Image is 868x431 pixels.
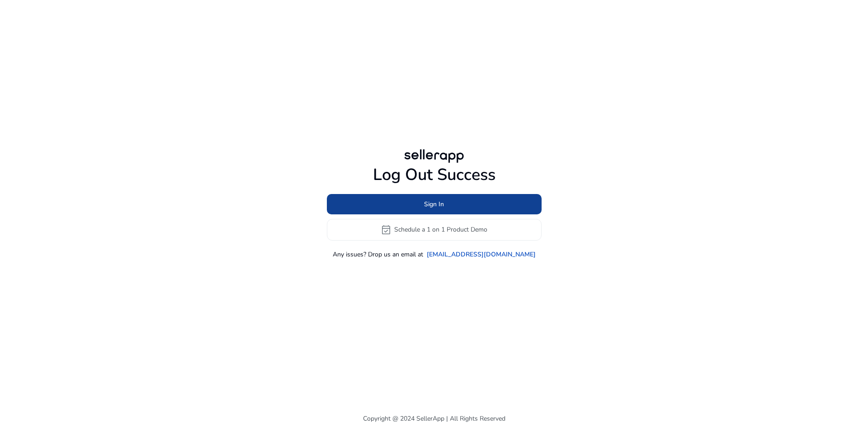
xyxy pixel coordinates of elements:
h1: Log Out Success [327,165,542,185]
button: event_availableSchedule a 1 on 1 Product Demo [327,219,542,241]
a: [EMAIL_ADDRESS][DOMAIN_NAME] [427,250,536,259]
button: Sign In [327,194,542,214]
span: event_available [381,224,392,235]
p: Any issues? Drop us an email at [333,250,423,259]
span: Sign In [424,199,444,209]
